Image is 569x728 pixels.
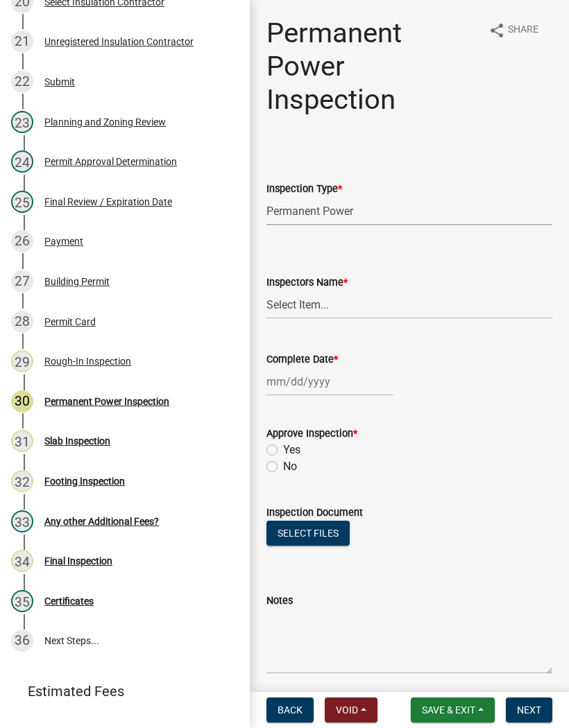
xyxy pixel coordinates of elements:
label: Inspectors Name [266,278,348,288]
div: Footing Inspection [44,476,125,486]
label: No [283,458,297,475]
div: Submit [44,77,75,87]
label: Inspection Type [266,184,342,194]
div: Slab Inspection [44,436,110,446]
button: shareShare [477,17,550,44]
div: 21 [11,31,33,53]
button: Void [325,697,377,722]
div: 32 [11,470,33,492]
div: 23 [11,111,33,133]
div: Final Review / Expiration Date [44,197,172,207]
button: Back [266,697,314,722]
div: 33 [11,510,33,532]
div: 36 [11,630,33,652]
div: 25 [11,191,33,213]
div: Certificates [44,596,94,606]
span: Next [517,704,541,716]
div: 24 [11,150,33,173]
div: 28 [11,311,33,333]
div: Building Permit [44,277,110,286]
div: Rough-In Inspection [44,356,131,366]
div: 26 [11,230,33,252]
a: Estimated Fees [11,677,228,705]
div: Unregistered Insulation Contractor [44,37,194,46]
label: Yes [283,442,300,458]
button: Select files [266,521,350,546]
button: Next [506,697,552,722]
span: Void [336,704,358,716]
i: share [489,22,505,39]
label: Notes [266,596,293,606]
h1: Permanent Power Inspection [266,17,477,116]
div: 27 [11,270,33,293]
div: Permanent Power Inspection [44,397,169,406]
div: Permit Card [44,317,96,327]
div: 35 [11,590,33,612]
div: 22 [11,71,33,93]
label: Complete Date [266,355,338,365]
input: mm/dd/yyyy [266,367,393,396]
div: Planning and Zoning Review [44,117,166,127]
div: 34 [11,550,33,572]
span: Back [278,704,303,716]
div: Permit Approval Determination [44,157,177,166]
span: Share [508,22,538,39]
div: Any other Additional Fees? [44,517,159,526]
div: 30 [11,390,33,413]
label: Inspection Document [266,508,363,518]
div: Payment [44,236,83,246]
span: Save & Exit [422,704,475,716]
label: Approve Inspection [266,429,357,439]
div: Final Inspection [44,556,112,566]
div: 31 [11,430,33,452]
div: 29 [11,350,33,372]
button: Save & Exit [411,697,495,722]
